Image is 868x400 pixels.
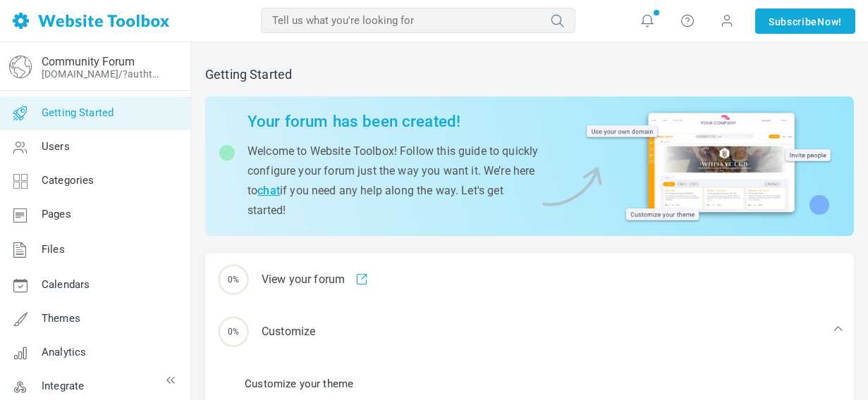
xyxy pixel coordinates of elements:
[42,208,71,220] span: Pages
[755,8,855,34] a: SubscribeNow!
[245,376,353,392] a: Customize your theme
[42,278,90,291] span: Calendars
[205,254,854,306] a: 0% View your forum
[42,106,114,119] span: Getting Started
[218,264,249,295] span: 0%
[205,67,854,82] h2: Getting Started
[9,56,32,78] img: globe-icon.png
[42,312,80,325] span: Themes
[42,243,65,256] span: Files
[42,346,86,358] span: Analytics
[205,254,854,306] div: View your forum
[42,140,70,153] span: Users
[42,68,164,80] a: [DOMAIN_NAME]/?authtoken=d9070eec79cbaa6ebeb269e46fcc5999&rememberMe=1
[205,306,854,358] div: Customize
[247,112,539,131] h2: Your forum has been created!
[261,8,575,33] input: Tell us what you're looking for
[257,184,280,197] a: chat
[42,380,84,392] span: Integrate
[247,142,539,220] p: Welcome to Website Toolbox! Follow this guide to quickly configure your forum just the way you wa...
[42,174,94,187] span: Categories
[817,14,842,30] span: Now!
[218,316,249,347] span: 0%
[42,55,135,68] a: Community Forum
